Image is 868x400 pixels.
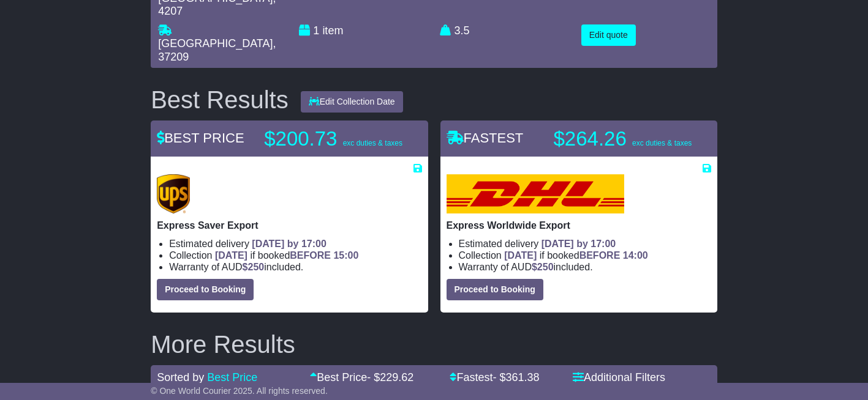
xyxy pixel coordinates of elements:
span: [DATE] by 17:00 [252,239,326,249]
span: [GEOGRAPHIC_DATA] [158,37,273,50]
span: 250 [537,262,554,272]
span: exc duties & taxes [343,139,402,147]
span: 14:00 [623,250,648,261]
li: Estimated delivery [169,238,421,250]
h2: More Results [151,331,717,358]
span: $ [532,262,554,272]
li: Warranty of AUD included. [169,261,421,273]
span: [DATE] [504,250,537,261]
span: $ [243,262,265,272]
span: BEFORE [290,250,331,261]
span: 229.62 [380,371,413,383]
li: Warranty of AUD included. [459,261,711,273]
img: UPS (new): Express Saver Export [157,174,190,213]
button: Edit Collection Date [301,91,403,113]
p: $264.26 [554,127,707,151]
p: Express Worldwide Export [447,220,711,231]
span: , 37209 [158,37,276,63]
span: [DATE] [215,250,247,261]
li: Collection [459,250,711,261]
p: Express Saver Export [157,220,421,231]
span: Sorted by [157,371,204,383]
a: Best Price- $229.62 [310,371,413,383]
span: BEFORE [579,250,621,261]
span: BEST PRICE [157,130,244,146]
div: Best Results [145,86,295,113]
span: exc duties & taxes [632,139,692,147]
span: 361.38 [506,371,540,383]
span: 3.5 [455,24,470,37]
a: Fastest- $361.38 [450,371,539,383]
span: item [322,24,343,37]
span: - $ [493,371,540,383]
button: Proceed to Booking [157,279,254,300]
span: 15:00 [333,250,358,261]
span: © One World Courier 2025. All rights reserved. [151,386,328,396]
button: Edit quote [581,24,636,46]
span: if booked [504,250,647,261]
li: Collection [169,250,421,261]
span: FASTEST [447,130,524,146]
span: 1 [313,24,319,37]
button: Proceed to Booking [447,279,543,300]
span: if booked [215,250,358,261]
span: [DATE] by 17:00 [542,239,616,249]
a: Best Price [207,371,257,383]
img: DHL: Express Worldwide Export [447,174,624,213]
span: - $ [367,371,413,383]
span: 250 [248,262,265,272]
li: Estimated delivery [459,238,711,250]
a: Additional Filters [573,371,665,383]
p: $200.73 [264,127,417,151]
